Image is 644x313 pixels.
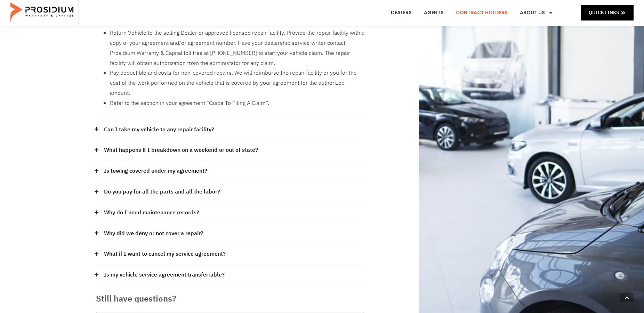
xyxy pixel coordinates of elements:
div: Why did we deny or not cover a repair? [96,223,364,244]
a: Is my vehicle service agreement transferrable? [104,270,225,280]
a: What if I want to cancel my service agreement? [104,249,226,259]
a: Why did we deny or not cover a repair? [104,229,203,239]
span: Quick Links [589,8,619,17]
a: What happens if I breakdown on a weekend or out of state? [104,145,258,155]
li: Pay deductible and costs for non-covered repairs. We will reimburse the repair facility or you fo... [110,68,364,98]
a: Can I take my vehicle to any repair facility? [104,125,214,135]
h3: Still have questions? [96,293,364,305]
li: Return Vehicle to the selling Dealer or approved licensed repair facility. Provide the repair fac... [110,28,364,68]
a: Why do I need maintenance records? [104,208,199,218]
div: What happens if I breakdown on a weekend or out of state? [96,140,364,161]
div: Can I take my vehicle to any repair facility? [96,120,364,140]
div: Why do I need maintenance records? [96,203,364,223]
div: What if I want to cancel my service agreement? [96,244,364,265]
a: Is towing covered under my agreement? [104,166,207,176]
div: Is towing covered under my agreement? [96,161,364,182]
li: Refer to the section in your agreement “Guide To Filing A Claim”. [110,98,364,108]
a: Do you pay for all the parts and all the labor? [104,187,220,197]
div: Is my vehicle service agreement transferrable? [96,265,364,286]
a: Quick Links [581,5,634,20]
div: Do you pay for all the parts and all the labor? [96,182,364,203]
